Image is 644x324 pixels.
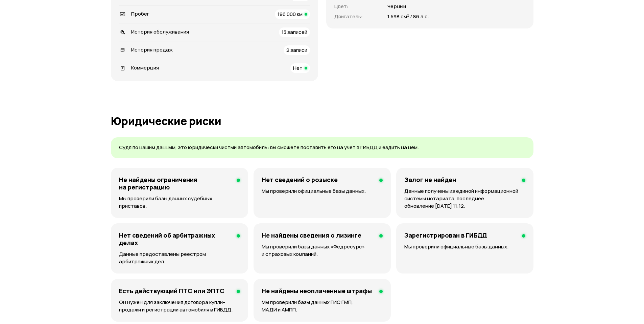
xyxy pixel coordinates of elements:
p: Двигатель : [334,13,379,20]
p: Черный [387,3,406,10]
h4: Нет сведений о розыске [262,176,338,183]
p: Мы проверили базы данных «Федресурс» и страховых компаний. [262,243,383,258]
span: Нет [293,64,303,72]
h4: Не найдены неоплаченные штрафы [262,287,372,295]
p: Цвет : [334,3,379,10]
h1: Юридические риски [111,115,533,127]
span: Пробег [131,10,149,17]
p: Судя по нашим данным, это юридически чистый автомобиль: вы сможете поставить его на учёт в ГИБДД ... [119,144,525,151]
h4: Не найдены ограничения на регистрацию [119,176,232,191]
span: 196 000 км [278,11,303,18]
span: История продаж [131,46,173,53]
span: 2 записи [286,46,307,54]
p: Он нужен для заключения договора купли-продажи и регистрации автомобиля в ГИБДД. [119,299,240,313]
p: Данные предоставлены реестром арбитражных дел. [119,250,240,265]
p: Мы проверили базы данных судебных приставов. [119,195,240,210]
span: Коммерция [131,64,159,71]
span: История обслуживания [131,28,189,35]
h4: Зарегистрирован в ГИБДД [404,231,487,239]
p: Данные получены из единой информационной системы нотариата, последнее обновление [DATE] 11:12. [404,187,525,210]
p: Мы проверили официальные базы данных. [404,243,525,250]
span: 13 записей [282,28,307,36]
p: 1 598 см³ / 86 л.с. [387,13,429,20]
h4: Есть действующий ПТС или ЭПТС [119,287,224,295]
h4: Нет сведений об арбитражных делах [119,231,232,246]
h4: Залог не найден [404,176,456,183]
p: Мы проверили официальные базы данных. [262,187,383,195]
h4: Не найдены сведения о лизинге [262,231,361,239]
p: Мы проверили базы данных ГИС ГМП, МАДИ и АМПП. [262,299,383,313]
